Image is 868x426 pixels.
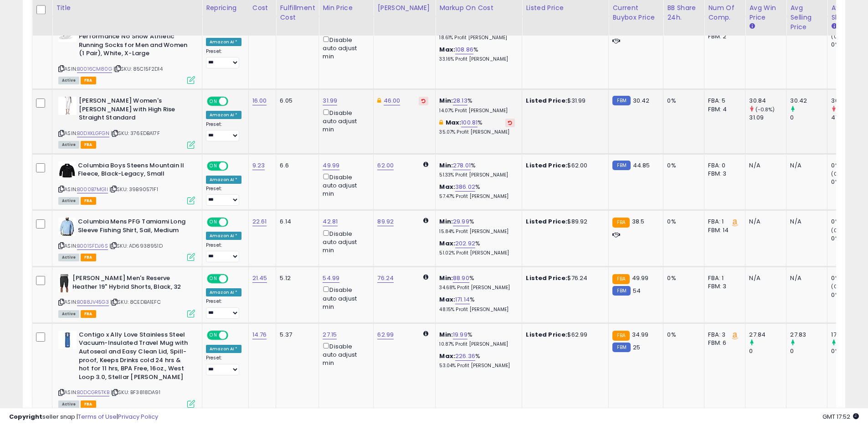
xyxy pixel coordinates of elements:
[831,114,868,122] div: 41.29%
[526,330,567,339] b: Listed Price:
[77,389,109,396] a: B0DCGR5TKB
[612,274,629,284] small: FBA
[632,217,645,226] span: 38.5
[526,97,601,105] div: $31.99
[526,161,601,170] div: $62.00
[749,22,755,31] small: Avg Win Price.
[280,218,312,226] div: 6.14
[206,186,241,206] div: Preset:
[377,330,394,339] a: 62.99
[78,412,117,421] a: Terms of Use
[831,3,864,22] div: Avg BB Share
[79,97,190,125] b: [PERSON_NAME] Women's [PERSON_NAME] with High Rise Straight Standard
[612,3,659,22] div: Current Buybox Price
[831,331,868,339] div: 17.33%
[206,345,241,353] div: Amazon AI *
[831,283,844,290] small: (0%)
[632,330,649,339] span: 34.99
[58,331,77,349] img: 31N18PYe6nL._SL40_.jpg
[439,352,515,369] div: %
[377,274,394,283] a: 76.24
[58,218,76,236] img: 4130goym59S._SL40_.jpg
[439,35,515,41] p: 18.61% Profit [PERSON_NAME]
[439,331,515,348] div: %
[384,96,401,105] a: 46.00
[81,77,96,84] span: FBA
[453,96,467,105] a: 28.13
[78,161,189,181] b: Columbia Boys Steens Mountain II Fleece, Black-Legacy, Small
[790,274,820,282] div: N/A
[377,217,394,226] a: 89.92
[439,363,515,369] p: 53.04% Profit [PERSON_NAME]
[439,352,455,360] b: Max:
[252,274,267,283] a: 21.45
[633,343,640,352] span: 25
[439,97,515,114] div: %
[206,355,241,375] div: Preset:
[323,330,337,339] a: 27.15
[790,97,827,105] div: 30.42
[113,65,163,73] span: | SKU: 85C15F2D14
[455,352,475,361] a: 226.36
[58,77,79,84] span: All listings currently available for purchase on Amazon
[526,274,567,282] b: Listed Price:
[439,3,518,13] div: Markup on Cost
[755,106,775,113] small: (-0.8%)
[453,274,469,283] a: 88.90
[526,161,567,170] b: Listed Price:
[749,161,779,170] div: N/A
[252,96,267,105] a: 16.00
[526,331,601,339] div: $62.99
[439,56,515,62] p: 33.16% Profit [PERSON_NAME]
[252,330,267,339] a: 14.76
[77,242,108,250] a: B001SFDJ6S
[206,111,241,119] div: Amazon AI *
[280,331,312,339] div: 5.37
[58,310,79,318] span: All listings currently available for purchase on Amazon
[453,330,467,339] a: 19.99
[633,286,641,295] span: 54
[749,218,779,226] div: N/A
[227,275,241,283] span: OFF
[439,229,515,235] p: 15.84% Profit [PERSON_NAME]
[790,347,827,355] div: 0
[708,274,738,282] div: FBA: 1
[667,97,697,105] div: 0%
[708,339,738,347] div: FBM: 6
[77,298,109,306] a: B0B8JV45G3
[455,239,475,248] a: 202.92
[453,161,471,170] a: 278.01
[81,310,96,318] span: FBA
[831,161,868,170] div: 0%
[79,331,190,384] b: Contigo x Ally Love Stainless Steel Vacuum-Insulated Travel Mug with Autoseal and Easy Clean Lid,...
[439,96,453,105] b: Min:
[446,118,462,127] b: Max:
[831,178,868,186] div: 0%
[439,330,453,339] b: Min:
[749,3,782,22] div: Avg Win Price
[831,33,844,40] small: (0%)
[708,32,738,41] div: FBM: 2
[208,218,219,226] span: ON
[227,98,241,105] span: OFF
[110,298,161,306] span: | SKU: 8CEDBA1EFC
[206,38,241,46] div: Amazon AI *
[749,274,779,282] div: N/A
[323,285,366,311] div: Disable auto adjust min
[455,45,473,54] a: 108.86
[439,129,515,135] p: 35.07% Profit [PERSON_NAME]
[252,217,267,226] a: 22.61
[439,161,453,170] b: Min:
[58,197,79,205] span: All listings currently available for purchase on Amazon
[667,331,697,339] div: 0%
[526,218,601,226] div: $89.92
[612,218,629,228] small: FBA
[708,218,738,226] div: FBA: 1
[323,229,366,255] div: Disable auto adjust min
[206,288,241,296] div: Amazon AI *
[9,413,158,421] div: seller snap | |
[439,182,455,191] b: Max:
[461,118,478,127] a: 100.81
[206,242,241,263] div: Preset:
[78,218,189,237] b: Columbia Mens PFG Tamiami Long Sleeve Fishing Shirt, Sail, Medium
